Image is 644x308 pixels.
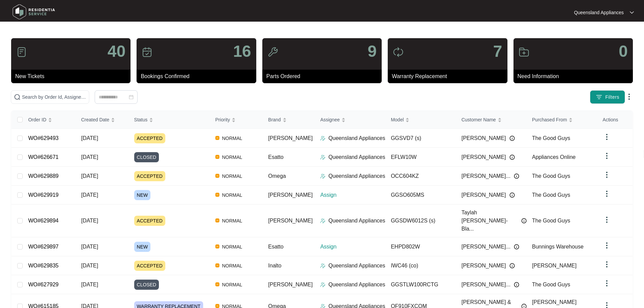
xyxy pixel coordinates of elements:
[219,134,245,142] span: NORMAL
[596,94,602,100] img: filter icon
[509,263,515,268] img: Info icon
[215,282,219,286] img: Vercel Logo
[28,263,58,268] a: WO#629835
[328,172,385,180] p: Queensland Appliances
[385,167,456,186] td: OCC604KZ
[509,155,515,160] img: Info icon
[268,263,281,268] span: Inalto
[630,11,634,14] img: dropdown arrow
[320,155,326,160] img: Assigner Icon
[81,116,109,123] span: Created Date
[81,282,98,287] span: [DATE]
[521,218,527,223] img: Info icon
[603,133,611,141] img: dropdown arrow
[461,116,496,123] span: Customer Name
[81,263,98,268] span: [DATE]
[320,116,340,123] span: Assignee
[461,172,510,180] span: [PERSON_NAME]...
[215,218,219,222] img: Vercel Logo
[76,111,129,129] th: Created Date
[532,244,583,250] span: Bunnings Warehouse
[603,241,611,250] img: dropdown arrow
[267,47,278,57] img: icon
[514,282,519,287] img: Info icon
[385,256,456,275] td: IWC46 (co)
[514,173,519,179] img: Info icon
[268,282,313,287] span: [PERSON_NAME]
[367,43,377,60] p: 9
[385,148,456,167] td: EFLW10W
[219,281,245,289] span: NORMAL
[268,154,283,160] span: Esatto
[108,43,125,60] p: 40
[28,135,58,141] a: WO#629493
[215,263,219,267] img: Vercel Logo
[134,152,159,162] span: CLOSED
[142,47,152,57] img: icon
[328,134,385,142] p: Queensland Appliances
[393,47,404,57] img: icon
[268,135,313,141] span: [PERSON_NAME]
[15,72,130,80] p: New Tickets
[215,155,219,159] img: Vercel Logo
[625,93,633,101] img: dropdown arrow
[320,136,326,141] img: Assigner Icon
[22,93,86,101] input: Search by Order Id, Assignee Name, Customer Name, Brand and Model
[28,116,46,123] span: Order ID
[28,173,58,179] a: WO#629889
[81,218,98,223] span: [DATE]
[215,244,219,248] img: Vercel Logo
[385,205,456,237] td: GGSDW6012S (s)
[215,304,219,308] img: Vercel Logo
[141,72,256,80] p: Bookings Confirmed
[605,94,619,101] span: Filters
[532,192,570,198] span: The Good Guys
[134,216,165,226] span: ACCEPTED
[215,174,219,178] img: Vercel Logo
[509,136,515,141] img: Info icon
[315,111,385,129] th: Assignee
[134,242,151,252] span: NEW
[129,111,210,129] th: Status
[532,282,570,287] span: The Good Guys
[233,43,251,60] p: 16
[461,209,518,233] span: Taylah [PERSON_NAME]-Bla...
[14,94,21,100] img: search-icon
[461,243,510,251] span: [PERSON_NAME]...
[519,47,529,57] img: icon
[23,111,76,129] th: Order ID
[456,111,527,129] th: Customer Name
[532,135,570,141] span: The Good Guys
[385,275,456,294] td: GGSTLW100RCTG
[134,280,159,290] span: CLOSED
[16,47,27,57] img: icon
[328,262,385,270] p: Queensland Appliances
[81,173,98,179] span: [DATE]
[385,129,456,148] td: GGSVD7 (s)
[493,43,502,60] p: 7
[603,171,611,179] img: dropdown arrow
[215,116,230,123] span: Priority
[28,192,58,198] a: WO#629919
[328,217,385,225] p: Queensland Appliances
[134,190,151,200] span: NEW
[219,243,245,251] span: NORMAL
[603,279,611,287] img: dropdown arrow
[134,133,165,143] span: ACCEPTED
[268,116,281,123] span: Brand
[603,190,611,198] img: dropdown arrow
[461,262,506,270] span: [PERSON_NAME]
[320,243,385,251] p: Assign
[391,116,404,123] span: Model
[28,282,58,287] a: WO#627929
[385,237,456,256] td: EHPD802W
[210,111,263,129] th: Priority
[532,116,567,123] span: Purchased From
[219,191,245,199] span: NORMAL
[320,173,326,179] img: Assigner Icon
[320,191,385,199] p: Assign
[532,173,570,179] span: The Good Guys
[219,262,245,270] span: NORMAL
[215,193,219,197] img: Vercel Logo
[603,260,611,268] img: dropdown arrow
